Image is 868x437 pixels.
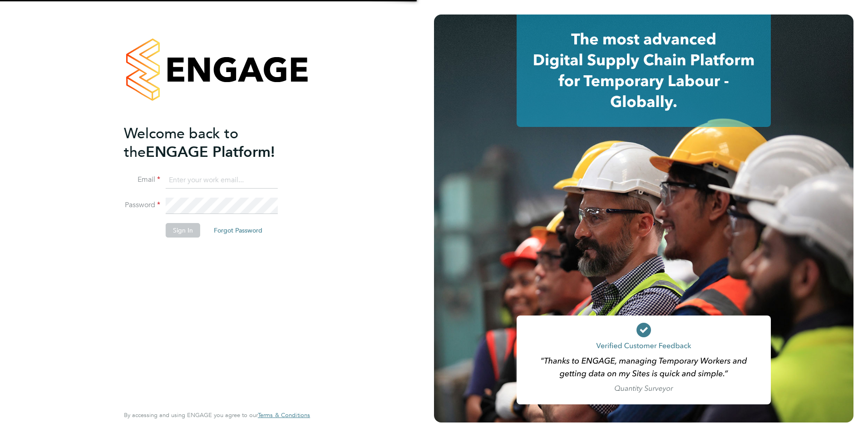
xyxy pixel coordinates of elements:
a: Terms & Conditions [258,412,310,419]
h2: ENGAGE Platform! [124,124,301,161]
label: Email [124,175,160,185]
input: Enter your work email... [166,172,278,189]
span: By accessing and using ENGAGE you agree to our [124,411,310,419]
button: Forgot Password [207,223,270,238]
span: Welcome back to the [124,125,238,161]
label: Password [124,200,160,210]
button: Sign In [166,223,200,238]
